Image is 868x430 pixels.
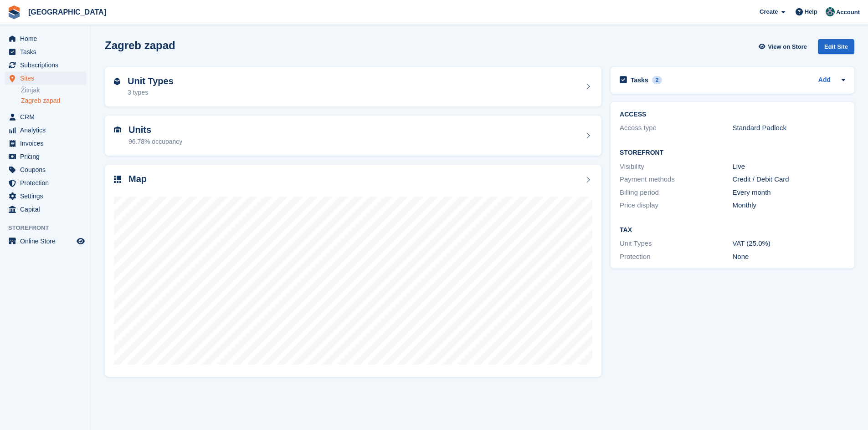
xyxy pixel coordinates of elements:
[20,137,75,150] span: Invoices
[5,137,86,150] a: menu
[733,187,845,198] div: Every month
[620,252,732,262] div: Protection
[836,8,860,17] span: Account
[20,72,75,85] span: Sites
[20,124,75,137] span: Analytics
[733,123,845,133] div: Standard Padlock
[620,162,732,172] div: Visibility
[5,59,86,71] a: menu
[733,162,845,172] div: Live
[105,67,601,107] a: Unit Types 3 types
[128,125,182,135] h2: Units
[620,200,732,211] div: Price display
[5,177,86,189] a: menu
[128,174,147,184] h2: Map
[631,76,648,84] h2: Tasks
[733,174,845,185] div: Credit / Debit Card
[20,163,75,176] span: Coupons
[826,7,835,16] img: Željko Gobac
[620,174,732,185] div: Payment methods
[620,227,845,234] h2: Tax
[5,111,86,123] a: menu
[620,149,845,157] h2: Storefront
[20,32,75,45] span: Home
[620,111,845,118] h2: ACCESS
[20,190,75,202] span: Settings
[5,163,86,176] a: menu
[818,39,854,54] div: Edit Site
[20,111,75,123] span: CRM
[5,203,86,216] a: menu
[5,46,86,58] a: menu
[128,137,182,147] div: 96.78% occupancy
[25,5,110,20] a: [GEOGRAPHIC_DATA]
[21,96,86,105] a: Zagreb zapad
[105,116,601,156] a: Units 96.78% occupancy
[5,124,86,137] a: menu
[75,236,86,247] a: Preview store
[105,39,175,51] h2: Zagreb zapad
[5,235,86,248] a: menu
[114,78,120,85] img: unit-type-icn-2b2737a686de81e16bb02015468b77c625bbabd49415b5ef34ead5e3b44a266d.svg
[114,126,121,133] img: unit-icn-7be61d7bf1b0ce9d3e12c5938cc71ed9869f7b940bace4675aadf7bd6d80202e.svg
[818,75,831,86] a: Add
[652,76,663,84] div: 2
[733,238,845,249] div: VAT (25.0%)
[5,32,86,45] a: menu
[733,252,845,262] div: None
[8,223,91,233] span: Storefront
[760,7,778,16] span: Create
[20,46,75,58] span: Tasks
[128,76,174,86] h2: Unit Types
[128,88,174,97] div: 3 types
[20,203,75,216] span: Capital
[20,150,75,163] span: Pricing
[7,5,21,19] img: stora-icon-8386f47178a22dfd0bd8f6a31ec36ba5ce8667c1dd55bd0f319d3a0aa187defe.svg
[21,86,86,95] a: Žitnjak
[5,190,86,202] a: menu
[105,165,601,377] a: Map
[768,42,807,51] span: View on Store
[5,150,86,163] a: menu
[620,187,732,198] div: Billing period
[733,200,845,211] div: Monthly
[757,39,811,54] a: View on Store
[818,39,854,58] a: Edit Site
[20,59,75,71] span: Subscriptions
[805,7,817,16] span: Help
[5,72,86,85] a: menu
[20,235,75,248] span: Online Store
[20,177,75,189] span: Protection
[114,176,121,183] img: map-icn-33ee37083ee616e46c38cad1a60f524a97daa1e2b2c8c0bc3eb3415660979fc1.svg
[620,238,732,249] div: Unit Types
[620,123,732,133] div: Access type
